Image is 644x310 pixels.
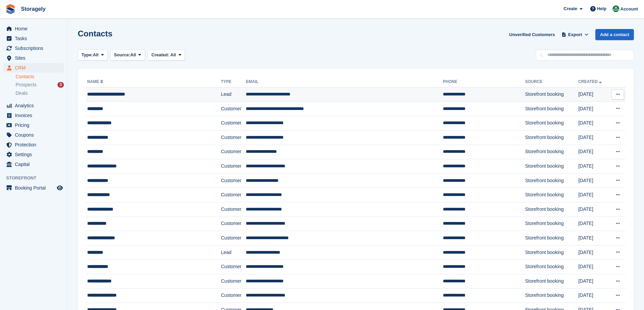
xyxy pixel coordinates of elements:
th: Phone [443,77,525,87]
a: menu [3,101,64,110]
span: Source: [114,52,130,58]
td: Storefront booking [525,145,578,159]
span: Type: [81,52,93,58]
td: [DATE] [578,116,609,131]
th: Source [525,77,578,87]
td: Customer [221,217,246,231]
a: Add a contact [595,29,634,40]
span: Booking Portal [15,183,55,193]
span: CRM [15,63,55,73]
span: All [170,52,176,57]
td: Customer [221,145,246,159]
span: Help [597,5,606,12]
a: menu [3,63,64,73]
span: Deals [16,90,28,96]
td: Storefront booking [525,231,578,246]
a: Created [578,79,603,84]
th: Email [246,77,443,87]
td: [DATE] [578,245,609,260]
a: menu [3,111,64,120]
span: Pricing [15,120,55,130]
a: menu [3,44,64,53]
button: Type: All [78,50,108,61]
button: Created: All [148,50,185,61]
span: Tasks [15,34,55,43]
a: menu [3,150,64,159]
button: Source: All [110,50,145,61]
td: Storefront booking [525,159,578,174]
span: Prospects [16,82,37,88]
td: [DATE] [578,260,609,274]
td: Storefront booking [525,288,578,303]
td: Customer [221,130,246,145]
td: Storefront booking [525,202,578,217]
td: Customer [221,260,246,274]
td: Customer [221,159,246,174]
td: Storefront booking [525,102,578,116]
td: Storefront booking [525,274,578,288]
td: Lead [221,87,246,102]
td: Customer [221,231,246,246]
td: Customer [221,202,246,217]
td: Storefront booking [525,87,578,102]
a: menu [3,130,64,140]
td: [DATE] [578,202,609,217]
a: menu [3,140,64,149]
span: Analytics [15,101,55,110]
span: Sites [15,53,55,63]
h1: Contacts [78,29,113,38]
td: Storefront booking [525,173,578,188]
span: Subscriptions [15,44,55,53]
a: Storagely [18,3,48,15]
div: 3 [57,82,64,88]
span: Storefront [6,175,67,181]
td: [DATE] [578,102,609,116]
span: Home [15,24,55,33]
span: Invoices [15,111,55,120]
td: Storefront booking [525,245,578,260]
a: Deals [16,90,64,97]
a: Preview store [56,184,64,192]
td: Storefront booking [525,188,578,202]
img: stora-icon-8386f47178a22dfd0bd8f6a31ec36ba5ce8667c1dd55bd0f319d3a0aa187defe.svg [5,4,16,14]
span: Account [620,6,638,12]
span: All [93,52,99,58]
td: Customer [221,274,246,288]
a: Unverified Customers [506,29,557,40]
td: Storefront booking [525,260,578,274]
td: [DATE] [578,173,609,188]
a: menu [3,160,64,169]
td: Customer [221,188,246,202]
td: Customer [221,288,246,303]
a: menu [3,120,64,130]
td: [DATE] [578,288,609,303]
a: Contacts [16,74,64,80]
td: [DATE] [578,217,609,231]
img: Notifications [613,5,619,12]
span: Created: [151,52,169,57]
td: Lead [221,245,246,260]
span: Capital [15,160,55,169]
a: menu [3,24,64,33]
td: [DATE] [578,87,609,102]
td: Customer [221,173,246,188]
a: menu [3,183,64,193]
td: Storefront booking [525,217,578,231]
td: [DATE] [578,130,609,145]
a: Prospects 3 [16,81,64,88]
td: Customer [221,116,246,131]
td: [DATE] [578,274,609,288]
button: Export [560,29,590,40]
td: Storefront booking [525,116,578,131]
span: Protection [15,140,55,149]
th: Type [221,77,246,87]
span: Settings [15,150,55,159]
td: [DATE] [578,145,609,159]
span: All [130,52,136,58]
a: Name [87,79,104,84]
a: menu [3,53,64,63]
span: Export [568,31,582,38]
td: Storefront booking [525,130,578,145]
span: Coupons [15,130,55,140]
td: [DATE] [578,159,609,174]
